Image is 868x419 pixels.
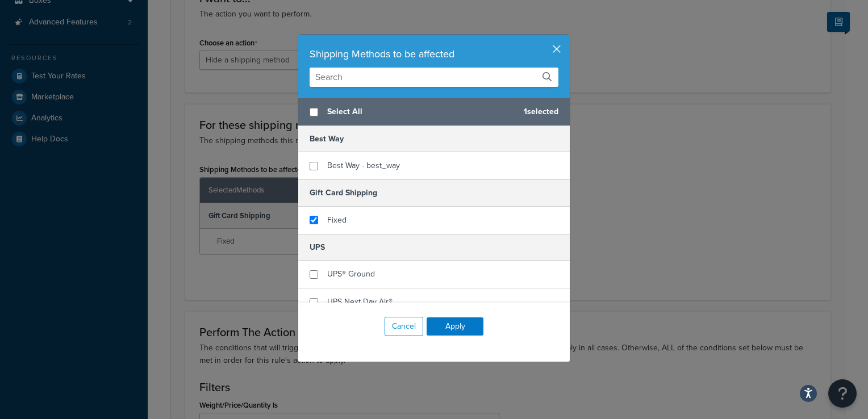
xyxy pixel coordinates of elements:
[298,98,570,126] div: 1 selected
[327,160,400,171] span: Best Way - best_way
[310,46,558,62] div: Shipping Methods to be affected
[327,104,515,120] span: Select All
[385,317,423,336] button: Cancel
[327,296,393,308] span: UPS Next Day Air®
[310,68,558,87] input: Search
[298,234,570,261] h5: UPS
[427,317,483,336] button: Apply
[327,268,375,280] span: UPS® Ground
[298,126,570,152] h5: Best Way
[327,214,347,226] span: Fixed
[298,179,570,206] h5: Gift Card Shipping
